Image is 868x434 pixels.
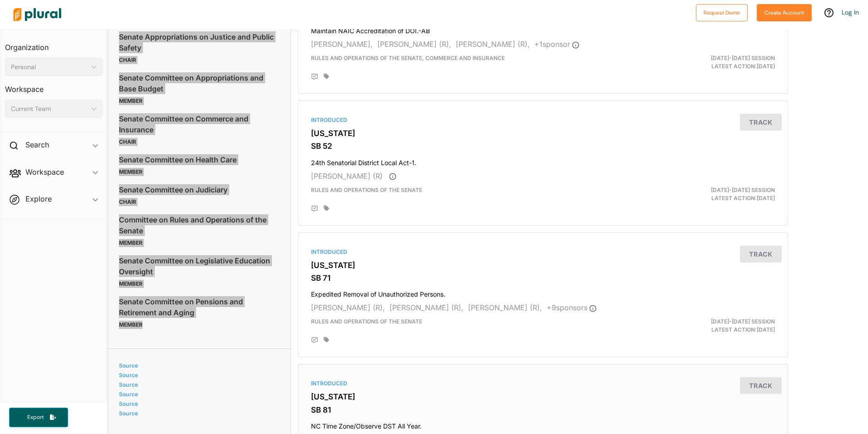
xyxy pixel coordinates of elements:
[119,197,280,207] p: Chair
[119,391,277,398] a: Source
[696,4,748,21] button: Request Demo
[711,318,775,325] span: [DATE]-[DATE] Session
[5,34,103,54] h3: Organization
[311,129,775,138] h3: [US_STATE]
[757,4,812,21] button: Create Account
[311,187,422,193] span: Rules and Operations of the Senate
[119,183,280,197] a: Senate Committee on Judiciary
[534,40,579,49] span: + 1 sponsor
[311,273,775,283] h3: SB 71
[740,114,782,131] button: Track
[711,55,775,61] span: [DATE]-[DATE] Session
[622,318,782,334] div: Latest Action: [DATE]
[622,54,782,71] div: Latest Action: [DATE]
[21,414,50,421] span: Export
[390,303,464,312] span: [PERSON_NAME] (R),
[311,418,775,430] h4: NC Time Zone/Observe DST All Year.
[119,362,277,369] a: Source
[324,337,329,343] div: Add tags
[311,40,373,49] span: [PERSON_NAME],
[311,205,318,212] div: Add Position Statement
[119,153,280,167] a: Senate Committee on Health Care
[311,172,383,181] span: [PERSON_NAME] (R)
[740,246,782,262] button: Track
[468,303,542,312] span: [PERSON_NAME] (R),
[119,71,280,96] a: Senate Committee on Appropriations and Base Budget
[311,379,775,388] div: Introduced
[547,303,597,312] span: + 9 sponsor s
[311,248,775,256] div: Introduced
[119,96,280,106] p: Member
[119,237,280,248] p: Member
[311,155,775,167] h4: 24th Senatorial District Local Act-1.
[119,167,280,177] p: Member
[311,116,775,124] div: Introduced
[119,30,280,55] a: Senate Appropriations on Justice and Public Safety
[311,261,775,270] h3: [US_STATE]
[740,377,782,394] button: Track
[119,400,277,407] a: Source
[311,405,775,414] h3: SB 81
[119,372,277,378] a: Source
[377,40,451,49] span: [PERSON_NAME] (R),
[842,8,859,16] a: Log In
[119,55,280,66] p: Chair
[311,286,775,298] h4: Expedited Removal of Unauthorized Persons.
[119,112,280,136] a: Senate Committee on Commerce and Insurance
[311,318,422,325] span: Rules and Operations of the Senate
[119,254,280,278] a: Senate Committee on Legislative Education Oversight
[11,62,88,72] div: Personal
[324,205,329,212] div: Add tags
[311,141,775,151] h3: SB 52
[119,295,280,319] a: Senate Committee on Pensions and Retirement and Aging
[11,104,88,114] div: Current Team
[311,73,318,81] div: Add Position Statement
[311,55,505,61] span: Rules and Operations of the Senate, Commerce and Insurance
[119,213,280,237] a: Committee on Rules and Operations of the Senate
[311,392,775,401] h3: [US_STATE]
[324,73,329,80] div: Add tags
[119,319,280,330] p: Member
[5,76,103,96] h3: Workspace
[696,7,748,17] a: Request Demo
[119,136,280,147] p: Chair
[622,186,782,202] div: Latest Action: [DATE]
[757,7,812,17] a: Create Account
[711,187,775,193] span: [DATE]-[DATE] Session
[311,337,318,344] div: Add Position Statement
[25,140,49,150] h2: Search
[119,410,277,417] a: Source
[119,381,277,388] a: Source
[311,303,385,312] span: [PERSON_NAME] (R),
[9,408,68,427] button: Export
[456,40,530,49] span: [PERSON_NAME] (R),
[119,278,280,289] p: Member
